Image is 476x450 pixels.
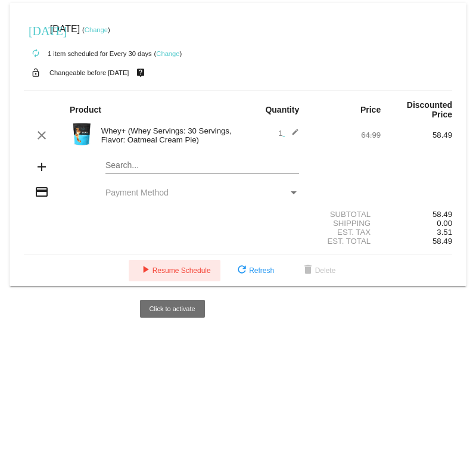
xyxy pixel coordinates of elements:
span: Resume Schedule [138,266,211,275]
a: Change [85,26,108,33]
a: Change [156,50,179,57]
div: Whey+ (Whey Servings: 30 Servings, Flavor: Oatmeal Cream Pie) [95,126,238,144]
button: Refresh [225,260,284,281]
mat-icon: credit_card [35,185,49,199]
div: Est. Total [309,237,381,246]
button: Delete [291,260,346,281]
mat-icon: refresh [235,263,249,278]
div: Shipping [309,219,381,228]
small: ( ) [82,26,110,33]
div: 64.99 [309,131,381,139]
input: Search... [105,161,299,170]
div: Est. Tax [309,228,381,237]
mat-icon: lock_open [29,65,43,80]
span: 58.49 [433,237,452,246]
div: 58.49 [381,131,452,139]
small: Changeable before [DATE] [49,69,129,76]
span: Refresh [235,266,274,275]
span: 3.51 [437,228,452,237]
strong: Product [70,105,101,114]
strong: Price [360,105,381,114]
span: 1 [278,129,299,138]
img: Image-1-Carousel-Whey-2lb-Oatmeal-Cream-Pie.png [70,122,94,146]
span: Payment Method [105,188,169,197]
mat-icon: live_help [133,65,148,80]
mat-icon: edit [285,128,299,142]
mat-icon: [DATE] [29,23,43,37]
strong: Discounted Price [407,100,452,119]
mat-icon: play_arrow [138,263,153,278]
div: Subtotal [309,210,381,219]
mat-icon: delete [301,263,315,278]
mat-icon: add [35,160,49,174]
small: ( ) [154,50,182,57]
span: Delete [301,266,336,275]
strong: Quantity [265,105,299,114]
button: Resume Schedule [129,260,220,281]
mat-icon: autorenew [29,46,43,61]
div: 58.49 [381,210,452,219]
mat-icon: clear [35,128,49,142]
small: 1 item scheduled for Every 30 days [24,50,152,57]
span: 0.00 [437,219,452,228]
mat-select: Payment Method [105,188,299,197]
